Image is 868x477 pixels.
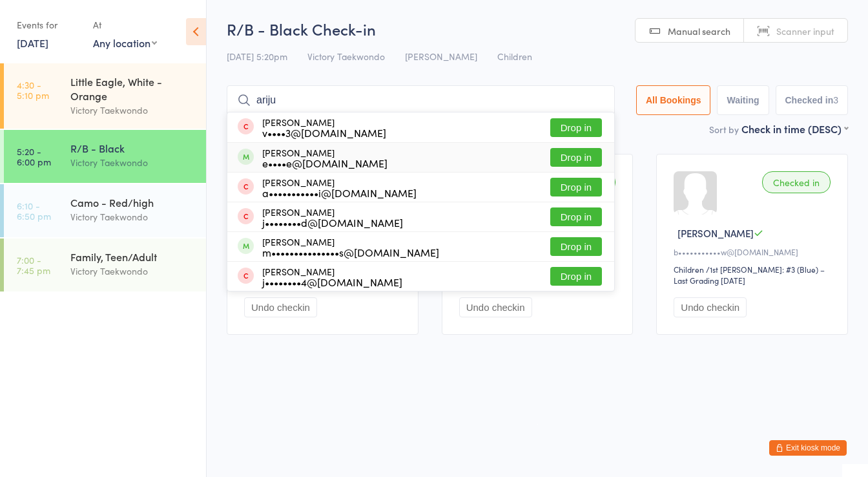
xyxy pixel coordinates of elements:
button: Drop in [550,237,602,256]
div: [PERSON_NAME] [262,117,386,138]
div: Victory Taekwondo [70,103,195,118]
input: Search [227,85,615,115]
button: Waiting [717,85,769,115]
div: Any location [93,36,157,50]
span: Victory Taekwondo [307,50,385,63]
button: Drop in [550,148,602,167]
button: Drop in [550,267,602,286]
div: Checked in [762,171,831,193]
div: v••••3@[DOMAIN_NAME] [262,127,386,138]
button: Checked in3 [776,85,849,115]
div: j••••••••d@[DOMAIN_NAME] [262,217,403,228]
button: Exit kiosk mode [769,440,847,456]
button: Drop in [550,207,602,226]
div: [PERSON_NAME] [262,237,439,257]
div: [PERSON_NAME] [262,207,403,228]
div: a•••••••••••i@[DOMAIN_NAME] [262,187,417,198]
time: 4:30 - 5:10 pm [17,79,49,100]
div: m•••••••••••••••s@[DOMAIN_NAME] [262,247,439,257]
time: 6:10 - 6:50 pm [17,200,51,221]
button: Undo checkin [459,297,532,317]
time: 5:20 - 6:00 pm [17,146,51,167]
a: 5:20 -6:00 pmR/B - BlackVictory Taekwondo [4,130,206,183]
span: [PERSON_NAME] [405,50,477,63]
div: Events for [17,14,80,36]
div: Victory Taekwondo [70,264,195,279]
span: [DATE] 5:20pm [227,50,287,63]
a: [DATE] [17,36,48,50]
button: Drop in [550,118,602,137]
div: j••••••••4@[DOMAIN_NAME] [262,277,402,287]
div: b•••••••••••w@[DOMAIN_NAME] [674,246,834,257]
label: Sort by [709,123,739,136]
time: 7:00 - 7:45 pm [17,255,50,275]
button: All Bookings [636,85,711,115]
button: Undo checkin [674,297,747,317]
div: [PERSON_NAME] [262,177,417,198]
span: Scanner input [776,25,834,37]
div: 3 [833,95,838,105]
button: Drop in [550,178,602,196]
div: At [93,14,157,36]
div: Children [674,264,704,275]
span: [PERSON_NAME] [677,226,754,240]
div: [PERSON_NAME] [262,266,402,287]
div: Victory Taekwondo [70,209,195,224]
div: Family, Teen/Adult [70,249,195,264]
a: 7:00 -7:45 pmFamily, Teen/AdultVictory Taekwondo [4,238,206,291]
div: Camo - Red/high [70,195,195,209]
div: e••••e@[DOMAIN_NAME] [262,158,387,168]
span: / 1st [PERSON_NAME]: #3 (Blue) – Last Grading [DATE] [674,264,825,286]
div: Little Eagle, White - Orange [70,74,195,103]
div: [PERSON_NAME] [262,147,387,168]
div: R/B - Black [70,141,195,155]
a: 6:10 -6:50 pmCamo - Red/highVictory Taekwondo [4,184,206,237]
span: Manual search [668,25,730,37]
div: Victory Taekwondo [70,155,195,170]
span: Children [497,50,532,63]
h2: R/B - Black Check-in [227,18,848,39]
div: Check in time (DESC) [741,122,848,136]
button: Undo checkin [244,297,317,317]
a: 4:30 -5:10 pmLittle Eagle, White - OrangeVictory Taekwondo [4,63,206,129]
